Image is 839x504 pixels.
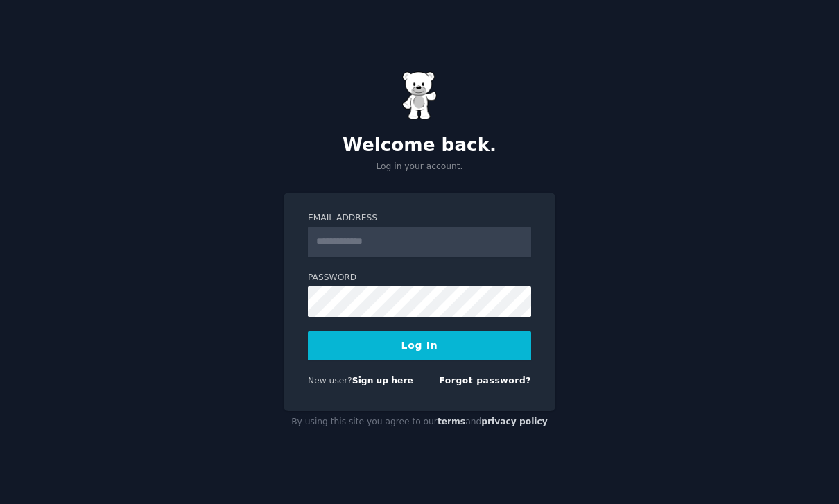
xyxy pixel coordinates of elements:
[284,411,555,433] div: By using this site you agree to our and
[308,331,531,360] button: Log In
[308,272,531,284] label: Password
[308,212,531,225] label: Email Address
[308,376,352,385] span: New user?
[284,161,555,173] p: Log in your account.
[481,417,548,426] a: privacy policy
[352,376,413,385] a: Sign up here
[402,71,437,120] img: Gummy Bear
[284,134,555,157] h2: Welcome back.
[438,417,465,426] a: terms
[439,376,531,385] a: Forgot password?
